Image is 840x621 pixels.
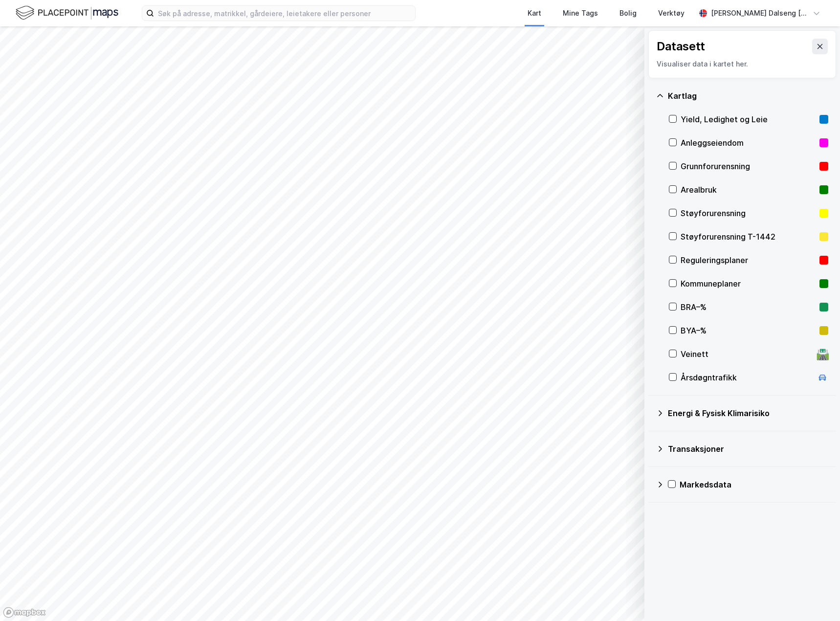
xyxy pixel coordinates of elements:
div: Markedsdata [680,479,828,490]
div: Støyforurensning T-1442 [681,231,816,243]
iframe: Chat Widget [791,574,840,621]
div: Reguleringsplaner [681,254,816,266]
div: Grunnforurensning [681,160,816,172]
div: Kommuneplaner [681,278,816,289]
img: logo.f888ab2527a4732fd821a326f86c7f29.svg [16,4,118,22]
div: Visualiser data i kartet her. [657,58,828,70]
div: Kontrollprogram for chat [791,574,840,621]
div: Datasett [657,39,705,54]
div: Veinett [681,348,813,360]
div: Transaksjoner [668,443,828,455]
div: Kartlag [668,90,828,102]
div: 🛣️ [816,348,829,360]
input: Søk på adresse, matrikkel, gårdeiere, leietakere eller personer [154,6,415,21]
div: BRA–% [681,301,816,313]
div: Støyforurensning [681,207,816,219]
div: Kart [528,7,541,19]
div: Yield, Ledighet og Leie [681,113,816,125]
div: Energi & Fysisk Klimarisiko [668,407,828,419]
div: [PERSON_NAME] Dalseng [PERSON_NAME] [711,7,809,19]
div: Årsdøgntrafikk [681,372,813,383]
div: BYA–% [681,325,816,336]
a: Mapbox homepage [3,607,46,618]
div: Bolig [619,7,637,19]
div: Verktøy [658,7,685,19]
div: Mine Tags [563,7,598,19]
div: Anleggseiendom [681,137,816,149]
div: Arealbruk [681,184,816,196]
